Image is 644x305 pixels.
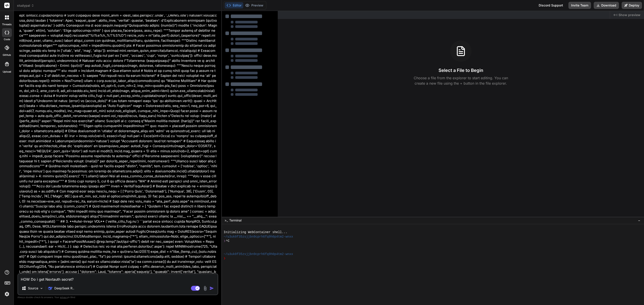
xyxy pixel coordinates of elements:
[224,256,226,261] span: ❯
[229,218,241,223] span: Terminal
[17,295,218,299] p: Always double-check its answers. Your in Bind
[637,217,641,224] button: −
[243,2,265,8] button: Preview
[40,286,43,290] img: Pick Models
[619,13,640,17] span: Show preview
[17,3,34,8] span: studypal
[3,70,11,74] label: Upload
[439,67,483,73] h3: Select a File to Begin
[225,218,228,223] span: >_
[4,38,10,41] label: code
[210,286,214,290] img: icon
[203,286,208,291] img: attachment
[2,23,12,26] label: threads
[226,239,230,243] span: ^C
[536,2,566,9] div: Discord Support
[225,2,243,8] button: Editor
[622,2,642,9] button: Deploy
[60,296,68,299] span: privacy
[594,2,619,9] button: Download
[224,252,293,256] span: ~/u3uk0f35zsjjbn9cprh6fq9h0p4tm2-wnxx
[411,75,511,86] p: Choose a file from the explorer to start editing. You can create a new file using the + button in...
[224,239,226,243] span: ❯
[28,286,38,290] p: Source
[3,53,11,57] label: GitHub
[638,218,640,223] span: −
[568,2,591,9] button: Invite Team
[18,274,218,282] textarea: HOW Do i get Nextauth secret?
[54,286,74,290] p: DeepSeek R..
[224,230,288,234] span: Initializing WebContainer shell...
[224,235,293,239] span: ~/u3uk0f35zsjjbn9cprh6fq9h0p4tm2-wnxx
[48,286,53,290] img: DeepSeek R1 (671B-Full)
[3,290,11,298] img: settings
